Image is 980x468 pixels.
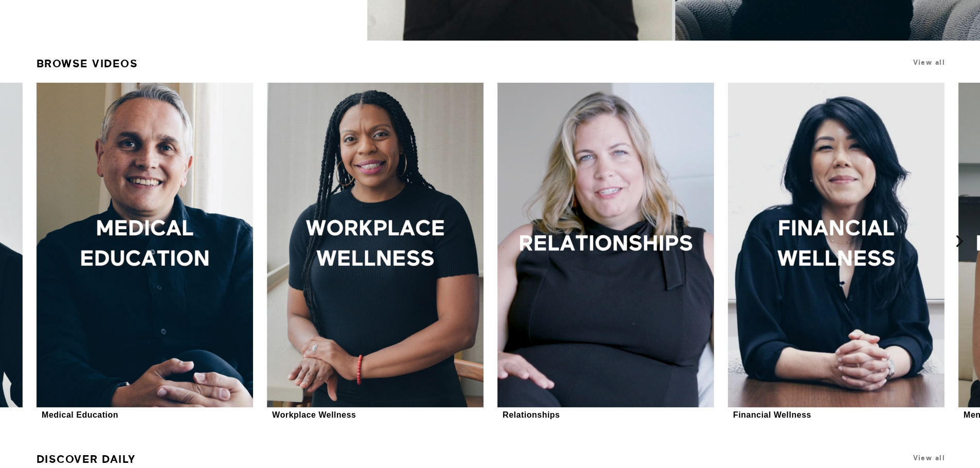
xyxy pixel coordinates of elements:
a: Browse Videos [37,53,138,74]
a: View all [913,59,945,66]
a: View all [913,454,945,462]
div: Relationships [503,410,560,420]
a: RelationshipsRelationships [497,83,714,421]
a: Workplace WellnessWorkplace Wellness [267,83,484,421]
div: Financial Wellness [733,410,811,420]
div: Medical Education [42,410,118,420]
a: Medical EducationMedical Education [37,83,253,421]
a: Financial WellnessFinancial Wellness [728,83,945,421]
div: Workplace Wellness [272,410,356,420]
